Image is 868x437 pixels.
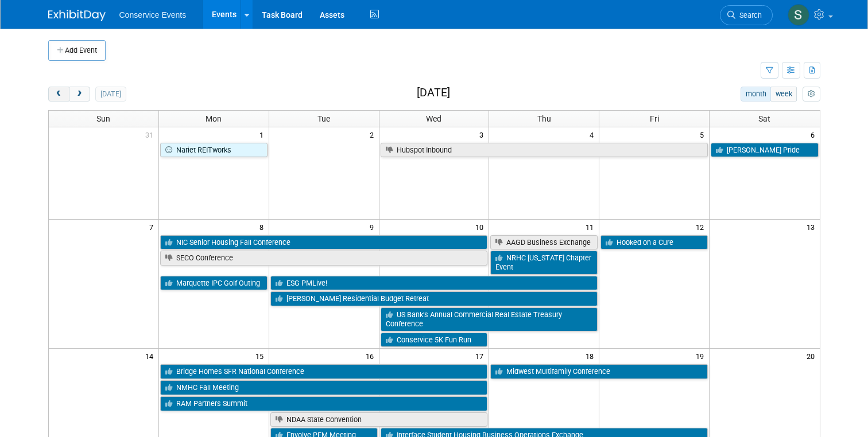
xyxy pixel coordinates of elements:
[478,127,489,142] span: 3
[809,127,820,142] span: 6
[474,220,489,234] span: 10
[258,220,269,234] span: 8
[270,276,598,291] a: ESG PMLive!
[490,235,598,250] a: AAGD Business Exchange
[584,349,599,363] span: 18
[805,349,820,363] span: 20
[650,114,659,123] span: Fri
[600,235,708,250] a: Hooked on a Cure
[741,87,771,102] button: month
[735,11,762,19] span: Search
[270,291,598,306] a: [PERSON_NAME] Residential Budget Retreat
[317,114,330,123] span: Tue
[48,10,106,21] img: ExhibitDay
[258,127,269,142] span: 1
[720,5,773,25] a: Search
[48,40,106,61] button: Add Event
[381,143,708,158] a: Hubspot Inbound
[770,87,797,102] button: week
[381,307,598,331] a: US Bank’s Annual Commercial Real Estate Treasury Conference
[144,127,158,142] span: 31
[48,87,69,102] button: prev
[711,143,818,158] a: [PERSON_NAME] Pride
[369,127,379,142] span: 2
[537,114,551,123] span: Thu
[160,143,268,158] a: Nariet REITworks
[160,235,488,250] a: NIC Senior Housing Fall Conference
[699,127,709,142] span: 5
[369,220,379,234] span: 9
[381,333,488,348] a: Conservice 5K Fun Run
[160,251,488,266] a: SECO Conference
[490,251,598,274] a: NRHC [US_STATE] Chapter Event
[96,114,110,123] span: Sun
[490,364,708,379] a: Midwest Multifamily Conference
[584,220,599,234] span: 11
[254,349,269,363] span: 15
[119,10,187,19] span: Conservice Events
[805,220,820,234] span: 13
[148,220,158,234] span: 7
[160,276,268,291] a: Marquette IPC Golf Outing
[69,87,90,102] button: next
[426,114,441,123] span: Wed
[365,349,379,363] span: 16
[417,87,450,99] h2: [DATE]
[788,4,809,26] img: Savannah Doctor
[95,87,126,102] button: [DATE]
[808,91,815,98] i: Personalize Calendar
[474,349,489,363] span: 17
[206,114,222,123] span: Mon
[160,364,488,379] a: Bridge Homes SFR National Conference
[144,349,158,363] span: 14
[160,396,488,411] a: RAM Partners Summit
[270,412,488,427] a: NDAA State Convention
[160,380,488,395] a: NMHC Fall Meeting
[803,87,820,102] button: myCustomButton
[758,114,770,123] span: Sat
[588,127,599,142] span: 4
[695,220,709,234] span: 12
[695,349,709,363] span: 19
